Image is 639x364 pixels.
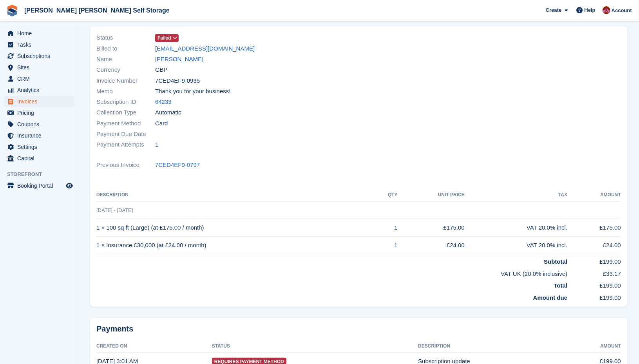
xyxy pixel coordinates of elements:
th: Description [96,189,373,201]
a: menu [4,119,74,130]
th: Tax [465,189,567,201]
span: Analytics [17,85,64,96]
th: Status [212,340,418,353]
span: Payment Attempts [96,140,155,149]
a: menu [4,62,74,73]
div: VAT 20.0% incl. [465,223,567,232]
td: 1 [373,237,398,254]
span: Pricing [17,107,64,118]
span: Home [17,28,64,39]
span: Settings [17,141,64,152]
span: Invoices [17,96,64,107]
td: 1 × 100 sq ft (Large) (at £175.00 / month) [96,219,373,237]
span: Memo [96,87,155,96]
td: £33.17 [567,266,621,279]
th: QTY [373,189,398,201]
a: menu [4,51,74,62]
img: stora-icon-8386f47178a22dfd0bd8f6a31ec36ba5ce8667c1dd55bd0f319d3a0aa187defe.svg [6,5,18,16]
span: Payment Method [96,119,155,128]
span: Sites [17,62,64,73]
div: VAT 20.0% incl. [465,241,567,250]
a: menu [4,130,74,141]
span: 1 [155,140,158,149]
span: Subscription ID [96,98,155,107]
span: Currency [96,65,155,74]
td: £175.00 [567,219,621,237]
a: [PERSON_NAME] [PERSON_NAME] Self Storage [21,4,173,17]
span: Billed to [96,44,155,53]
h2: Payments [96,324,621,334]
a: 7CED4EF9-0797 [155,161,200,170]
span: Payment Due Date [96,130,155,139]
span: Capital [17,153,64,164]
span: CRM [17,73,64,84]
img: Ben Spickernell [603,6,610,14]
span: Failed [157,34,171,42]
span: Card [155,119,168,128]
span: Create [546,6,561,14]
th: Amount [562,340,621,353]
span: Help [585,6,596,14]
span: 7CED4EF9-0935 [155,76,200,85]
a: menu [4,96,74,107]
span: Insurance [17,130,64,141]
span: Coupons [17,119,64,130]
a: 64233 [155,98,172,107]
span: GBP [155,65,168,74]
a: menu [4,39,74,50]
a: [EMAIL_ADDRESS][DOMAIN_NAME] [155,44,255,53]
strong: Total [554,282,568,289]
a: menu [4,73,74,84]
th: Unit Price [398,189,465,201]
span: Previous Invoice [96,161,155,170]
a: Preview store [65,181,74,190]
td: 1 × Insurance £30,000 (at £24.00 / month) [96,237,373,254]
td: £199.00 [567,290,621,302]
span: Name [96,55,155,64]
td: 1 [373,219,398,237]
td: £24.00 [398,237,465,254]
a: menu [4,85,74,96]
a: menu [4,107,74,118]
span: Automatic [155,108,181,117]
span: Invoice Number [96,76,155,85]
span: Collection Type [96,108,155,117]
span: Status [96,33,155,42]
a: menu [4,28,74,39]
span: Account [612,7,632,14]
a: menu [4,141,74,152]
span: Storefront [7,170,78,178]
th: Created On [96,340,212,353]
td: £24.00 [567,237,621,254]
span: Thank you for your business! [155,87,231,96]
th: Description [418,340,562,353]
td: VAT UK (20.0% inclusive) [96,266,567,279]
th: Amount [567,189,621,201]
a: Failed [155,33,179,42]
span: Subscriptions [17,51,64,62]
strong: Subtotal [544,258,567,265]
span: [DATE] - [DATE] [96,207,133,213]
a: [PERSON_NAME] [155,55,203,64]
a: menu [4,153,74,164]
td: £175.00 [398,219,465,237]
span: Booking Portal [17,180,64,191]
td: £199.00 [567,254,621,266]
strong: Amount due [533,294,568,301]
td: £199.00 [567,278,621,290]
a: menu [4,180,74,191]
span: Tasks [17,39,64,50]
